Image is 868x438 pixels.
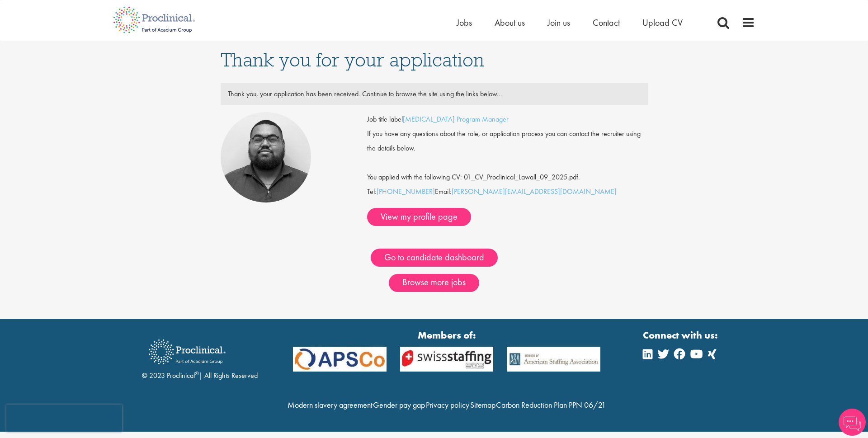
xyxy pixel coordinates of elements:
[377,187,435,196] a: [PHONE_NUMBER]
[643,328,720,342] strong: Connect with us:
[496,400,606,410] a: Carbon Reduction Plan PPN 06/21
[593,17,620,28] a: Contact
[403,114,509,124] a: [MEDICAL_DATA] Program Manager
[426,400,469,410] a: Privacy policy
[221,47,484,72] span: Thank you for your application
[495,17,525,28] a: About us
[457,17,472,28] a: Jobs
[221,87,647,101] div: Thank you, your application has been received. Continue to browse the site using the links below...
[371,249,498,267] a: Go to candidate dashboard
[195,370,199,377] sup: ®
[360,155,654,184] div: You applied with the following CV: 01_CV_Proclinical_Lawall_09_2025.pdf.
[500,347,607,372] img: APSCo
[389,274,479,292] a: Browse more jobs
[286,347,393,372] img: APSCo
[393,347,500,372] img: APSCo
[367,112,647,226] div: Tel: Email:
[360,112,654,127] div: Job title label
[142,333,232,371] img: Proclinical Recruitment
[367,208,471,226] a: View my profile page
[221,112,311,203] img: Ashley Bennett
[288,400,373,410] a: Modern slavery agreement
[142,333,258,381] div: © 2023 Proclinical | All Rights Reserved
[6,405,122,432] iframe: reCAPTCHA
[452,187,617,196] a: [PERSON_NAME][EMAIL_ADDRESS][DOMAIN_NAME]
[470,400,495,410] a: Sitemap
[839,409,866,436] img: Chatbot
[360,127,654,155] div: If you have any questions about the role, or application process you can contact the recruiter us...
[547,17,570,28] a: Join us
[293,328,600,342] strong: Members of:
[642,17,683,28] a: Upload CV
[373,400,425,410] a: Gender pay gap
